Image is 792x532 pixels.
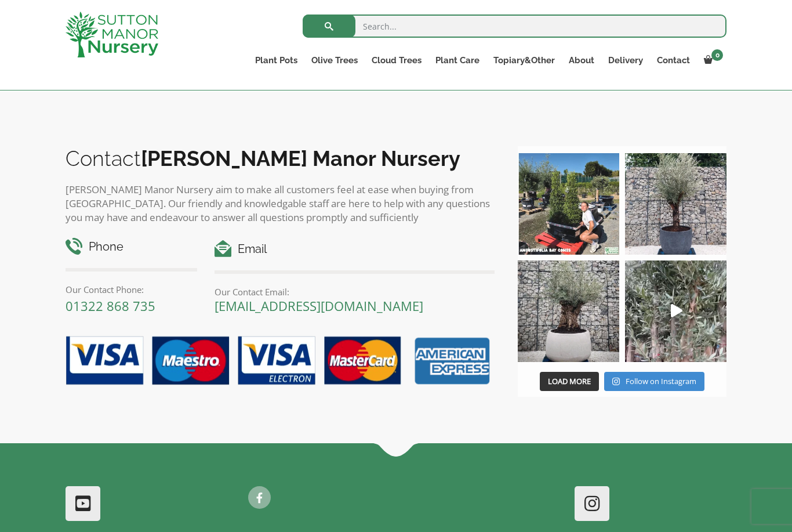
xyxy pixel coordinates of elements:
[518,260,619,362] img: Check out this beauty we potted at our nursery today ❤️‍🔥 A huge, ancient gnarled Olive tree plan...
[518,153,619,255] img: Our elegant & picturesque Angustifolia Cones are an exquisite addition to your Bay Tree collectio...
[66,146,495,171] h2: Contact
[365,52,428,68] a: Cloud Trees
[625,260,726,362] img: New arrivals Monday morning of beautiful olive trees 🤩🤩 The weather is beautiful this summer, gre...
[66,12,158,57] img: logo
[562,52,601,68] a: About
[57,330,495,393] img: payment-options.png
[697,52,726,68] a: 0
[650,52,697,68] a: Contact
[671,304,682,317] svg: Play
[548,376,591,386] span: Load More
[304,52,365,68] a: Olive Trees
[66,283,197,296] p: Our Contact Phone:
[711,49,723,61] span: 0
[303,15,726,38] input: Search...
[612,377,620,386] svg: Instagram
[428,52,486,68] a: Plant Care
[248,52,304,68] a: Plant Pots
[626,376,696,386] span: Follow on Instagram
[66,183,495,225] p: [PERSON_NAME] Manor Nursery aim to make all customers feel at ease when buying from [GEOGRAPHIC_D...
[601,52,650,68] a: Delivery
[141,146,460,171] b: [PERSON_NAME] Manor Nursery
[215,297,423,314] a: [EMAIL_ADDRESS][DOMAIN_NAME]
[215,285,495,299] p: Our Contact Email:
[625,260,726,362] a: Play
[486,52,562,68] a: Topiary&Other
[215,240,495,258] h4: Email
[604,372,704,392] a: Instagram Follow on Instagram
[625,153,726,255] img: A beautiful multi-stem Spanish Olive tree potted in our luxurious fibre clay pots 😍😍
[66,297,155,314] a: 01322 868 735
[66,238,197,256] h4: Phone
[540,372,599,392] button: Load More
